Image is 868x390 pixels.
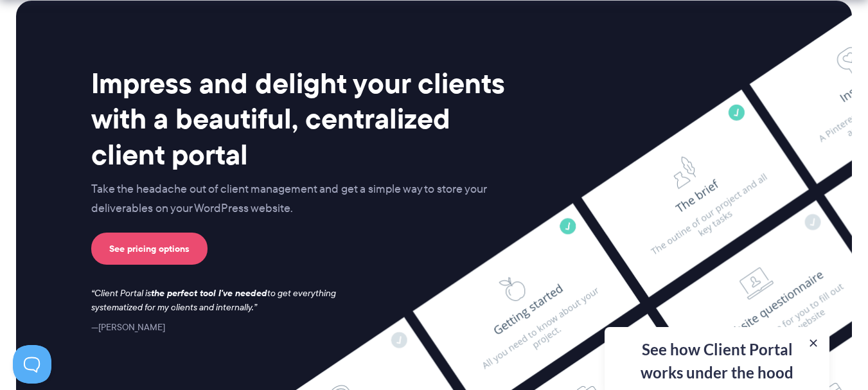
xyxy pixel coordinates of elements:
[91,180,514,218] p: Take the headache out of client management and get a simple way to store your deliverables on you...
[91,66,514,172] h2: Impress and delight your clients with a beautiful, centralized client portal
[13,345,51,384] iframe: Toggle Customer Support
[91,287,353,315] p: Client Portal is to get everything systematized for my clients and internally.
[151,286,267,300] strong: the perfect tool I've needed
[91,233,208,265] a: See pricing options
[91,321,165,333] cite: [PERSON_NAME]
